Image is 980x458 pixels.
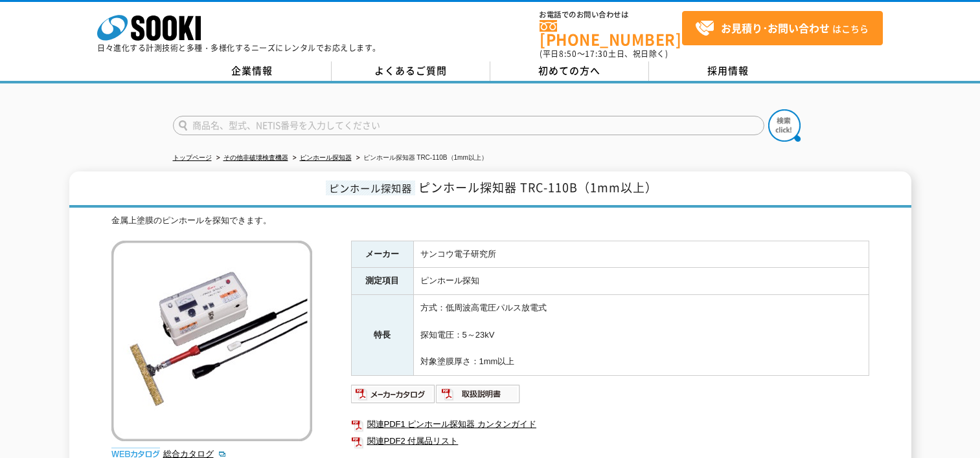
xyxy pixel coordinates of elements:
a: 取扱説明書 [436,392,521,402]
a: お見積り･お問い合わせはこちら [682,11,883,45]
td: サンコウ電子研究所 [413,241,869,268]
th: メーカー [351,241,413,268]
a: 採用情報 [649,61,808,81]
span: 17:30 [585,48,608,60]
a: 関連PDF1 ピンホール探知器 カンタンガイド [351,416,869,433]
a: メーカーカタログ [351,392,436,402]
li: ピンホール探知器 TRC-110B（1mm以上） [354,151,488,165]
span: はこちら [695,19,869,38]
a: 企業情報 [173,61,332,81]
span: ピンホール探知器 [326,180,415,195]
a: その他非破壊検査機器 [223,154,288,161]
span: 初めての方へ [538,63,600,78]
td: ピンホール探知 [413,268,869,295]
img: btn_search.png [768,109,801,142]
a: [PHONE_NUMBER] [540,20,682,47]
img: 取扱説明書 [436,384,521,404]
th: 測定項目 [351,268,413,295]
span: (平日 ～ 土日、祝日除く) [540,48,668,60]
a: トップページ [173,154,212,161]
img: ピンホール探知器 TRC-110B（1mm以上） [111,241,312,441]
span: お電話でのお問い合わせは [540,11,682,19]
td: 方式：低周波高電圧パルス放電式 探知電圧：5～23kV 対象塗膜厚さ：1mm以上 [413,295,869,376]
div: 金属上塗膜のピンホールを探知できます。 [111,214,869,228]
th: 特長 [351,295,413,376]
input: 商品名、型式、NETIS番号を入力してください [173,116,764,135]
a: よくあるご質問 [332,61,490,81]
a: ピンホール探知器 [300,154,352,161]
a: 初めての方へ [490,61,649,81]
p: 日々進化する計測技術と多種・多様化するニーズにレンタルでお応えします。 [97,44,381,52]
strong: お見積り･お問い合わせ [721,20,830,36]
span: 8:50 [559,48,577,60]
a: 関連PDF2 付属品リスト [351,433,869,450]
img: メーカーカタログ [351,384,436,404]
span: ピンホール探知器 TRC-110B（1mm以上） [418,179,657,196]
